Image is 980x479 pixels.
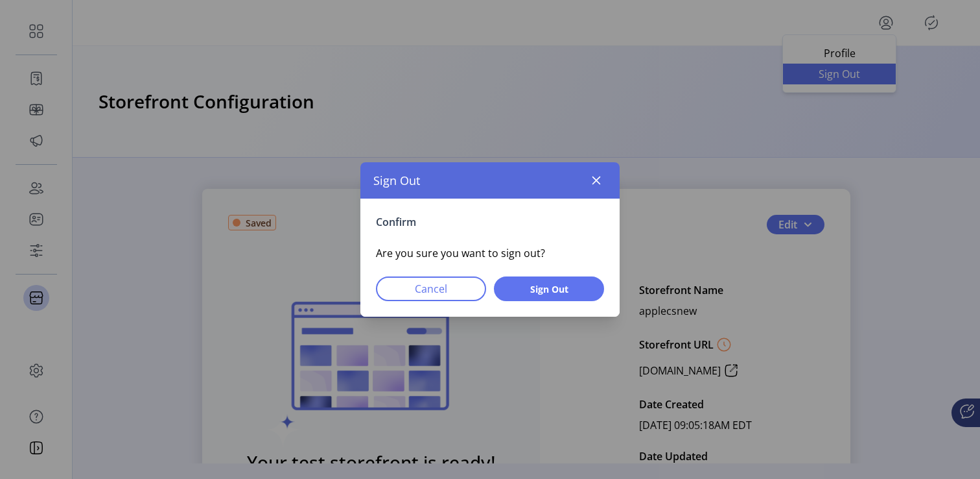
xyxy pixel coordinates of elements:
span: Cancel [393,281,469,297]
p: Confirm [376,214,604,230]
button: Sign Out [494,276,604,301]
p: Are you sure you want to sign out? [376,245,604,261]
span: Sign Out [511,282,587,296]
span: Sign Out [373,172,420,190]
button: Cancel [376,276,486,301]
